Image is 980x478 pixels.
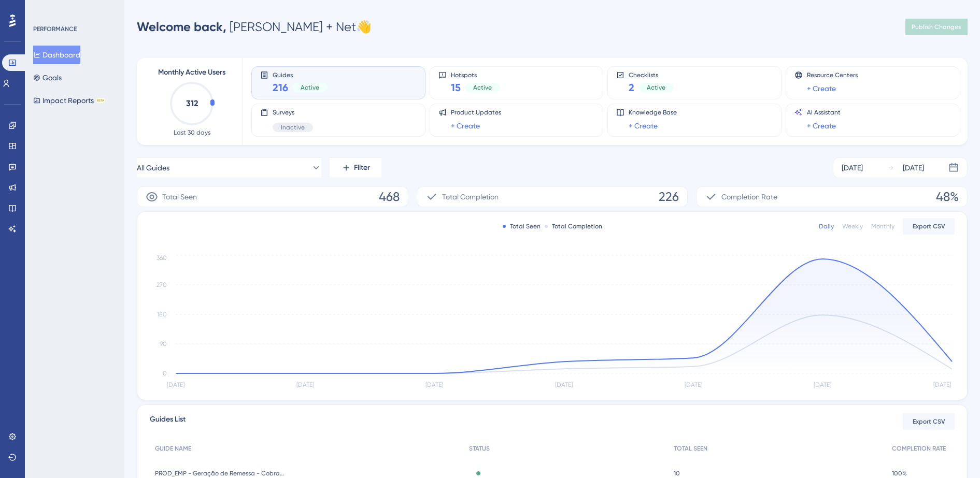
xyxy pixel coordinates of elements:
tspan: 270 [157,281,167,288]
span: Active [301,83,319,92]
div: Weekly [842,222,863,230]
a: + Create [807,82,836,95]
span: AI Assistant [807,108,841,117]
tspan: [DATE] [167,381,184,388]
span: Export CSV [913,417,945,426]
div: Monthly [871,222,894,230]
tspan: [DATE] [555,381,573,388]
text: 312 [186,98,198,108]
span: 100% [892,469,907,477]
span: PROD_EMP - Geração de Remessa - Cobrança [155,469,285,477]
tspan: [DATE] [933,381,951,388]
span: Monthly Active Users [158,66,225,79]
tspan: [DATE] [296,381,314,388]
span: STATUS [469,444,490,453]
span: 468 [379,189,400,205]
button: Publish Changes [905,19,968,35]
button: Export CSV [903,218,955,235]
span: Resource Centers [807,71,858,79]
span: Total Seen [162,191,197,203]
span: COMPLETION RATE [892,444,946,453]
div: [DATE] [903,162,924,174]
span: 15 [451,80,461,95]
span: 10 [674,469,680,477]
div: PERFORMANCE [33,25,77,33]
span: All Guides [137,162,169,174]
span: Surveys [273,108,313,117]
a: + Create [629,120,658,132]
button: Goals [33,68,62,87]
span: GUIDE NAME [155,444,191,453]
span: Welcome back, [137,19,226,34]
span: Active [473,83,492,92]
div: Total Seen [503,222,541,230]
span: Completion Rate [721,191,777,203]
span: Publish Changes [912,23,961,31]
button: All Guides [137,157,321,178]
span: Guides List [150,413,186,430]
div: Total Completion [545,222,602,230]
tspan: 90 [160,340,167,347]
span: Inactive [281,123,305,132]
span: Checklists [629,71,674,78]
span: Active [647,83,665,92]
div: [PERSON_NAME] + Net 👋 [137,19,372,35]
span: 2 [629,80,634,95]
tspan: 360 [157,254,167,262]
button: Impact ReportsBETA [33,91,105,110]
span: TOTAL SEEN [674,444,707,453]
tspan: [DATE] [685,381,702,388]
a: + Create [807,120,836,132]
a: + Create [451,120,480,132]
button: Filter [330,157,381,178]
span: 226 [659,189,679,205]
span: 48% [936,189,959,205]
tspan: [DATE] [425,381,443,388]
div: BETA [96,98,105,103]
span: Guides [273,71,328,78]
div: [DATE] [842,162,863,174]
tspan: 0 [163,370,167,377]
tspan: [DATE] [814,381,831,388]
span: Product Updates [451,108,501,117]
span: Total Completion [442,191,499,203]
button: Export CSV [903,413,955,430]
span: Knowledge Base [629,108,677,117]
button: Dashboard [33,46,80,64]
div: Daily [819,222,834,230]
span: 216 [273,80,288,95]
span: Last 30 days [174,128,210,137]
span: Hotspots [451,71,500,78]
tspan: 180 [157,311,167,318]
span: Export CSV [913,222,945,230]
span: Filter [354,162,370,174]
